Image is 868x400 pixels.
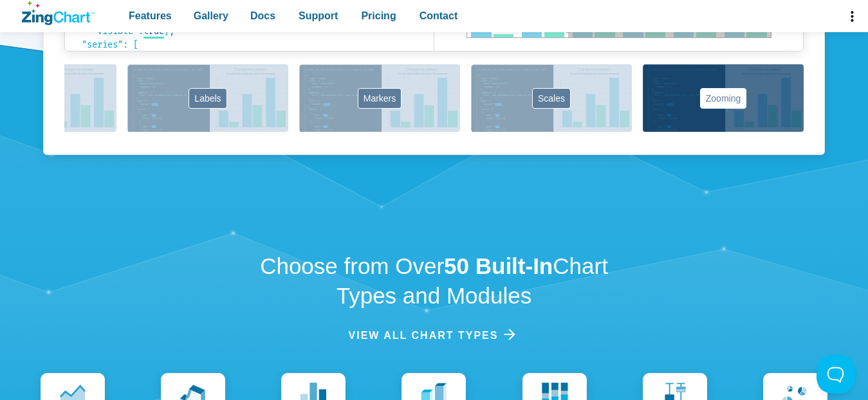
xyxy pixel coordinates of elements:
span: Pricing [361,7,396,24]
span: Docs [250,7,275,24]
span: Features [129,7,172,24]
span: Contact [420,7,458,24]
a: View all chart Types [349,327,520,344]
button: Zooming [643,64,804,132]
button: Labels [127,64,288,132]
button: Scales [471,64,632,132]
span: Gallery [194,7,228,24]
span: View all chart Types [349,327,499,344]
a: ZingChart Logo. Click to return to the homepage [22,1,95,25]
button: Markers [299,64,460,132]
span: Support [299,7,338,24]
iframe: Toggle Customer Support [817,355,855,394]
h2: Choose from Over Chart Types and Modules [246,251,622,310]
strong: 50 Built-In [444,253,553,278]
